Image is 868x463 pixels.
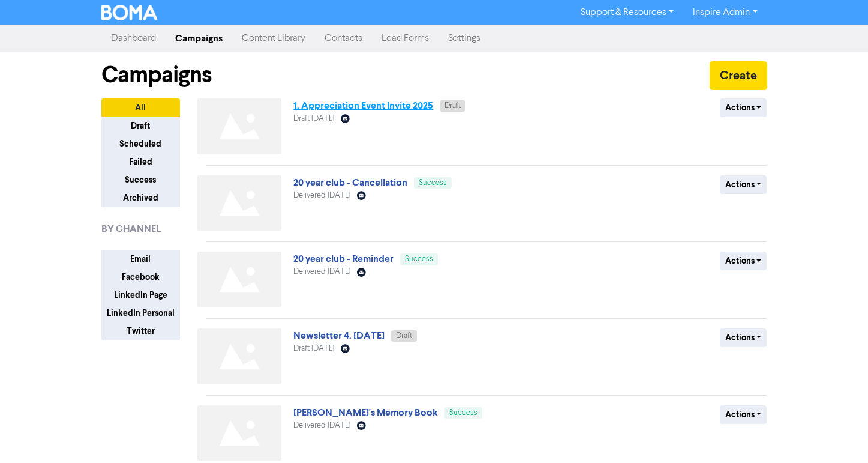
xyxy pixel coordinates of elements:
[101,5,158,20] img: BOMA Logo
[293,177,407,189] a: 20 year club - Cancellation
[197,252,281,307] img: Not found
[449,409,477,417] span: Success
[101,135,180,153] button: Scheduled
[293,100,433,112] a: 1. Appreciation Event Invite 2025
[720,98,767,117] button: Actions
[101,250,180,268] button: Email
[197,175,281,231] img: Not found
[101,304,180,322] button: LinkedIn Personal
[101,117,180,135] button: Draft
[101,322,180,340] button: Twitter
[101,98,180,117] button: All
[405,255,433,263] span: Success
[101,26,166,50] a: Dashboard
[293,253,394,265] a: 20 year club - Reminder
[683,3,767,22] a: Inspire Admin
[720,175,767,194] button: Actions
[293,345,334,353] span: Draft [DATE]
[293,422,350,429] span: Delivered [DATE]
[315,26,372,50] a: Contacts
[396,332,412,340] span: Draft
[197,405,281,461] img: Not found
[166,26,232,50] a: Campaigns
[101,286,180,304] button: LinkedIn Page
[293,330,385,342] a: Newsletter 4. [DATE]
[101,171,180,189] button: Success
[720,328,767,347] button: Actions
[438,26,490,50] a: Settings
[293,192,350,199] span: Delivered [DATE]
[293,268,350,276] span: Delivered [DATE]
[293,115,334,123] span: Draft [DATE]
[101,153,180,171] button: Failed
[710,61,767,90] button: Create
[372,26,438,50] a: Lead Forms
[720,405,767,424] button: Actions
[293,407,438,419] a: [PERSON_NAME]'s Memory Book
[808,405,868,463] iframe: Chat Widget
[444,102,461,110] span: Draft
[720,252,767,270] button: Actions
[101,268,180,286] button: Facebook
[101,189,180,207] button: Archived
[101,222,161,236] span: BY CHANNEL
[101,61,212,89] h1: Campaigns
[232,26,315,50] a: Content Library
[197,98,281,154] img: Not found
[197,328,281,384] img: Not found
[419,179,447,187] span: Success
[571,3,683,22] a: Support & Resources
